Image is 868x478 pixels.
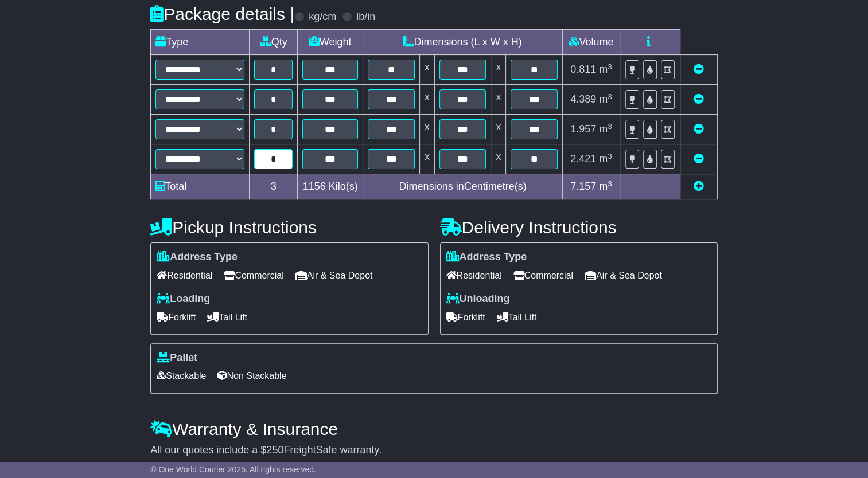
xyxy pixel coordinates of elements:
label: lb/in [356,11,375,23]
td: x [419,115,434,144]
a: Add new item [694,181,704,192]
td: Volume [562,30,620,55]
label: Unloading [446,293,510,305]
td: Kilo(s) [297,174,363,199]
span: 250 [266,444,283,456]
sup: 3 [608,179,612,188]
td: x [419,55,434,85]
span: Non Stackable [217,367,286,385]
span: Forklift [157,308,196,326]
td: x [491,55,506,85]
label: kg/cm [309,11,336,23]
span: Stackable [157,367,206,385]
span: Air & Sea Depot [585,267,662,284]
label: Loading [157,293,210,305]
sup: 3 [608,152,612,160]
a: Remove this item [694,93,704,105]
span: Forklift [446,308,485,326]
td: Type [151,30,250,55]
span: 1.957 [570,123,596,135]
span: 4.389 [570,93,596,105]
span: Commercial [224,267,283,284]
td: x [491,144,506,174]
span: m [599,93,612,105]
td: Total [151,174,250,199]
span: m [599,181,612,192]
td: x [491,115,506,144]
span: Residential [157,267,212,284]
span: Air & Sea Depot [295,267,373,284]
td: 3 [250,174,298,199]
sup: 3 [608,92,612,101]
span: Tail Lift [497,308,537,326]
h4: Warranty & Insurance [150,420,718,438]
label: Address Type [157,251,238,264]
span: m [599,123,612,135]
span: Residential [446,267,502,284]
td: Dimensions (L x W x H) [363,30,562,55]
td: Qty [250,30,298,55]
span: m [599,64,612,75]
label: Pallet [157,352,197,365]
span: 1156 [303,181,326,192]
label: Address Type [446,251,527,264]
h4: Pickup Instructions [150,218,428,237]
td: x [419,85,434,115]
span: Tail Lift [207,308,247,326]
span: © One World Courier 2025. All rights reserved. [150,465,316,474]
a: Remove this item [694,123,704,135]
a: Remove this item [694,153,704,164]
div: All our quotes include a $ FreightSafe warranty. [150,444,718,457]
span: 7.157 [570,181,596,192]
h4: Package details | [150,5,294,23]
span: 0.811 [570,64,596,75]
span: Commercial [513,267,573,284]
a: Remove this item [694,64,704,75]
sup: 3 [608,122,612,131]
h4: Delivery Instructions [440,218,718,237]
td: Dimensions in Centimetre(s) [363,174,562,199]
sup: 3 [608,62,612,71]
span: m [599,153,612,164]
td: x [419,144,434,174]
span: 2.421 [570,153,596,164]
td: x [491,85,506,115]
td: Weight [297,30,363,55]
